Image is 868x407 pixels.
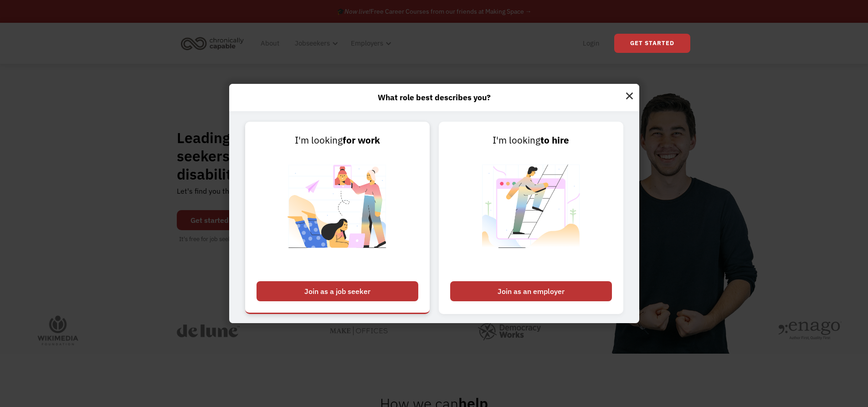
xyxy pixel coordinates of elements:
[255,29,285,58] a: About
[295,38,330,49] div: Jobseekers
[450,281,612,301] div: Join as an employer
[439,122,623,314] a: I'm lookingto hireJoin as an employer
[257,133,418,148] div: I'm looking
[450,133,612,148] div: I'm looking
[345,29,394,58] div: Employers
[245,122,430,314] a: I'm lookingfor workJoin as a job seeker
[281,148,394,277] img: Chronically Capable Personalized Job Matching
[351,38,383,49] div: Employers
[540,134,569,146] strong: to hire
[178,33,247,53] img: Chronically Capable logo
[343,134,380,146] strong: for work
[178,33,251,53] a: home
[577,29,605,58] a: Login
[378,92,491,103] strong: What role best describes you?
[257,281,418,301] div: Join as a job seeker
[289,29,341,58] div: Jobseekers
[614,34,690,53] a: Get Started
